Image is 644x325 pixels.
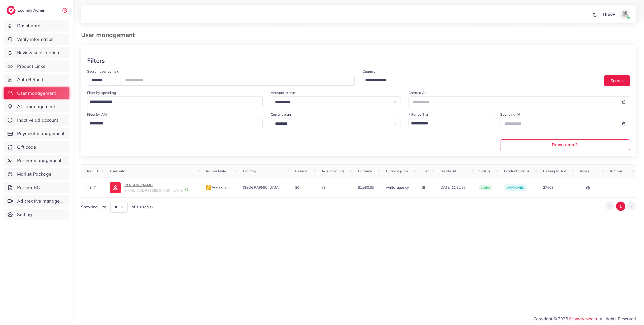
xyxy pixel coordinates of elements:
h3: Filters [87,57,105,64]
span: 27608 [543,185,553,190]
div: Search for option [363,75,600,85]
div: Search for option [409,118,492,129]
a: Ad creative management [4,195,69,207]
span: [DATE] 11:32:56 [439,185,471,190]
input: Search for option [88,97,256,106]
span: Showing 1 to [81,204,106,210]
input: Search for option [88,119,256,128]
label: Filter by spending [87,90,116,95]
span: Market Package [17,171,51,177]
a: Inactive ad account [4,114,69,126]
span: Review subscription [17,49,59,56]
label: Account status [271,90,296,95]
span: Gift code [17,144,36,150]
span: active [479,185,492,190]
a: Dashboard [4,20,69,31]
a: Gift code [4,141,69,153]
a: User management [4,87,69,99]
label: Spending At [500,112,520,117]
span: Create At [439,169,456,173]
span: Country [243,169,256,173]
label: Created At [409,90,426,95]
button: Search [604,75,630,86]
span: Setting [17,211,32,218]
button: Export data [500,139,630,150]
span: Export data [552,143,578,147]
span: Product Status [504,169,529,173]
a: Review subscription [4,47,69,58]
span: 44947 [85,185,96,190]
button: Go to page 1 [616,202,625,211]
span: , All rights Reserved [597,316,636,322]
span: Inactive ad account [17,117,58,123]
span: Auto Refund [17,76,44,83]
span: Balance [358,169,372,173]
span: white_agency [386,185,409,190]
span: $1,580.63 [358,185,374,190]
label: Search user by field [87,69,119,74]
span: [GEOGRAPHIC_DATA] [243,185,280,190]
span: User management [17,90,56,96]
input: Search for option [363,77,594,84]
span: Add note [206,185,227,189]
a: [PERSON_NAME][EMAIL_ADDRESS][DOMAIN_NAME] [110,182,197,193]
a: ACL management [4,101,69,112]
span: Partner BC [17,184,40,191]
span: Partner management [17,157,62,164]
span: Actions [610,169,623,173]
span: User info [110,169,125,173]
p: [PERSON_NAME] [123,182,184,188]
a: Product Links [4,60,69,72]
a: Payment management [4,128,69,139]
span: Roles [580,169,589,173]
img: 9CAL8B2pu8EFxCJHYAAAAldEVYdGRhdGU6Y3JlYXRlADIwMjItMTItMDlUMDQ6NTg6MzkrMDA6MDBXSlgLAAAAJXRFWHRkYXR... [185,188,188,191]
span: ACL management [17,103,55,110]
img: admin_note.cdd0b510.svg [206,185,212,191]
label: Current plan [271,112,291,117]
label: Filter by Tier [409,112,428,117]
a: logoEcomdy Admin [7,6,47,15]
a: Setting [4,209,69,220]
div: Search for option [87,118,263,129]
span: Ad creative management [17,198,65,204]
span: Referral [295,169,310,173]
span: Dashboard [17,22,41,29]
a: Partner BC [4,182,69,193]
span: 63 [321,185,325,190]
span: Status [479,169,490,173]
img: logo [7,6,16,15]
span: User ID [85,169,98,173]
h2: Ecomdy Admin [18,8,47,13]
span: III [422,185,425,190]
a: ThaoViavatar [600,9,632,19]
span: Admin Note [206,169,226,173]
a: Market Package [4,168,69,180]
a: Verify information [4,34,69,45]
div: Search for option [87,96,263,107]
ul: Pagination [605,202,636,211]
span: approved [507,186,524,189]
span: Tier [422,169,429,173]
span: Ads accounts [321,169,345,173]
span: of 1 user(s) [132,204,153,210]
img: avatar [620,9,630,19]
span: Copyright © 2025 [534,316,636,322]
a: Ecomdy Media [569,316,597,321]
span: Payment management [17,130,65,137]
img: ic-user-info.36bf1079.svg [110,182,121,193]
span: $0 [295,185,299,190]
span: Product Links [17,63,45,70]
span: [EMAIL_ADDRESS][DOMAIN_NAME] [123,188,184,193]
span: Current plan [386,169,408,173]
span: Verify information [17,36,54,43]
a: Partner management [4,155,69,166]
input: Search for option [409,119,486,128]
label: Country [363,69,376,74]
p: ThaoVi [602,11,617,17]
label: Filter by AM [87,112,107,117]
h3: User management [81,31,139,39]
span: Belong to AM [543,169,566,173]
a: Auto Refund [4,74,69,85]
